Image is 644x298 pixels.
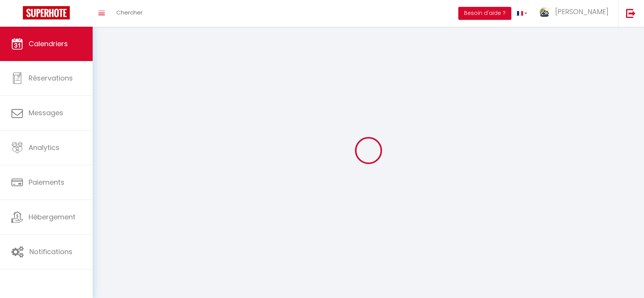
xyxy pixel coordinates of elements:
[29,247,72,256] span: Notifications
[626,8,636,18] img: logout
[29,108,63,118] span: Messages
[116,8,143,16] span: Chercher
[29,212,75,222] span: Hébergement
[539,7,550,17] img: ...
[29,39,68,48] span: Calendriers
[23,6,70,19] img: Super Booking
[29,177,64,187] span: Paiements
[555,7,609,16] span: [PERSON_NAME]
[29,73,73,83] span: Réservations
[29,143,59,152] span: Analytics
[458,7,511,20] button: Besoin d'aide ?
